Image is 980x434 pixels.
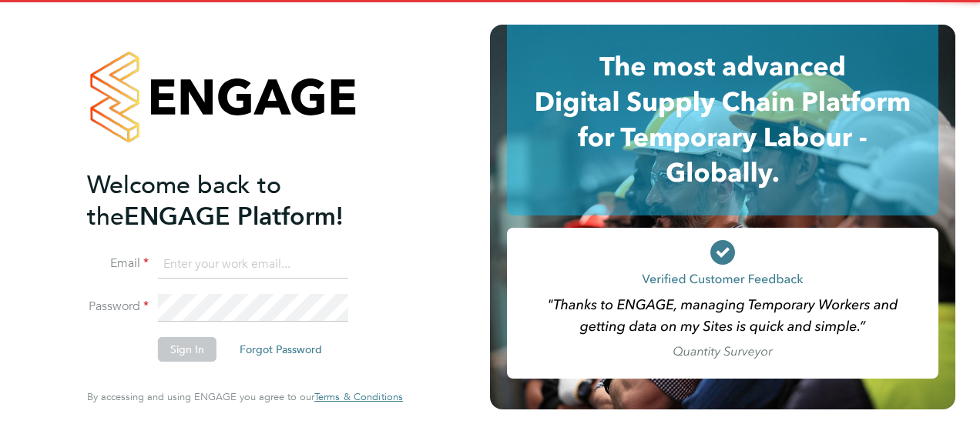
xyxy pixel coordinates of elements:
h2: ENGAGE Platform! [87,169,388,232]
button: Sign In [158,337,216,362]
label: Password [87,299,149,315]
span: By accessing and using ENGAGE you agree to our [87,390,403,403]
button: Forgot Password [227,337,334,362]
label: Email [87,255,149,272]
input: Enter your work email... [158,251,348,279]
span: Terms & Conditions [314,390,403,403]
a: Terms & Conditions [314,391,403,403]
span: Welcome back to the [87,170,281,232]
